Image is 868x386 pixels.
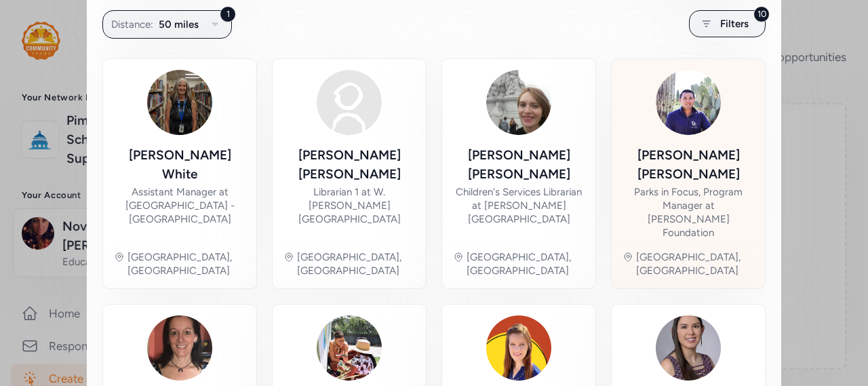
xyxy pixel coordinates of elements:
[486,315,551,381] img: Avatar
[467,250,585,277] div: [GEOGRAPHIC_DATA], [GEOGRAPHIC_DATA]
[753,6,770,22] div: 10
[656,70,721,135] img: Avatar
[283,146,415,184] div: [PERSON_NAME] [PERSON_NAME]
[453,146,585,184] div: [PERSON_NAME] [PERSON_NAME]
[636,250,754,277] div: [GEOGRAPHIC_DATA], [GEOGRAPHIC_DATA]
[114,185,245,226] div: Assistant Manager at [GEOGRAPHIC_DATA] - [GEOGRAPHIC_DATA]
[317,315,382,381] img: Avatar
[147,315,212,381] img: Avatar
[297,250,415,277] div: [GEOGRAPHIC_DATA], [GEOGRAPHIC_DATA]
[114,146,245,184] div: [PERSON_NAME] White
[147,70,212,135] img: Avatar
[486,70,551,135] img: Avatar
[623,146,754,184] div: [PERSON_NAME] [PERSON_NAME]
[220,6,236,22] div: 1
[102,10,232,39] button: 1Distance:50 miles
[317,70,382,135] img: Avatar
[656,315,721,381] img: Avatar
[623,185,754,239] div: Parks in Focus, Program Manager at [PERSON_NAME] Foundation
[720,16,749,32] span: Filters
[111,16,153,33] span: Distance:
[127,250,245,277] div: [GEOGRAPHIC_DATA], [GEOGRAPHIC_DATA]
[159,16,199,33] span: 50 miles
[453,185,585,226] div: Children's Services Librarian at [PERSON_NAME][GEOGRAPHIC_DATA]
[283,185,415,226] div: Librarian 1 at W. [PERSON_NAME][GEOGRAPHIC_DATA]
